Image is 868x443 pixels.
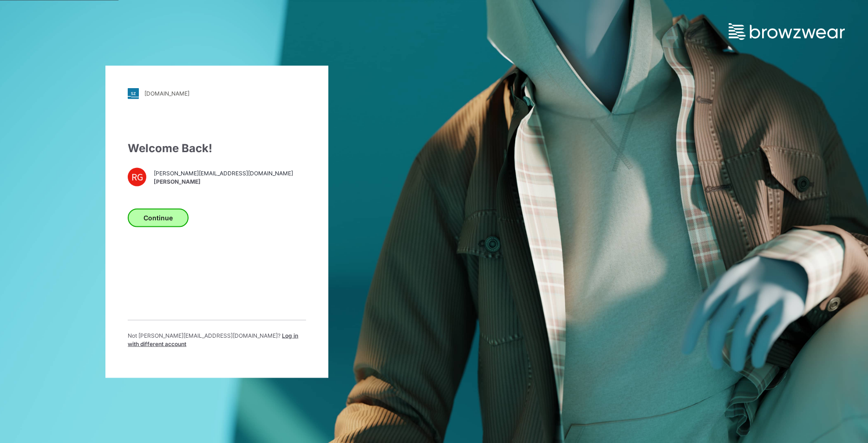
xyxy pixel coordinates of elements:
div: Welcome Back! [128,140,306,156]
p: Not [PERSON_NAME][EMAIL_ADDRESS][DOMAIN_NAME] ? [128,331,306,348]
div: [DOMAIN_NAME] [144,90,189,97]
button: Continue [128,208,189,227]
span: [PERSON_NAME][EMAIL_ADDRESS][DOMAIN_NAME] [154,169,293,178]
a: [DOMAIN_NAME] [128,88,306,99]
div: RG [128,167,146,186]
img: stylezone-logo.562084cfcfab977791bfbf7441f1a819.svg [128,88,139,99]
span: [PERSON_NAME] [154,178,293,186]
img: browzwear-logo.e42bd6dac1945053ebaf764b6aa21510.svg [729,23,845,40]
